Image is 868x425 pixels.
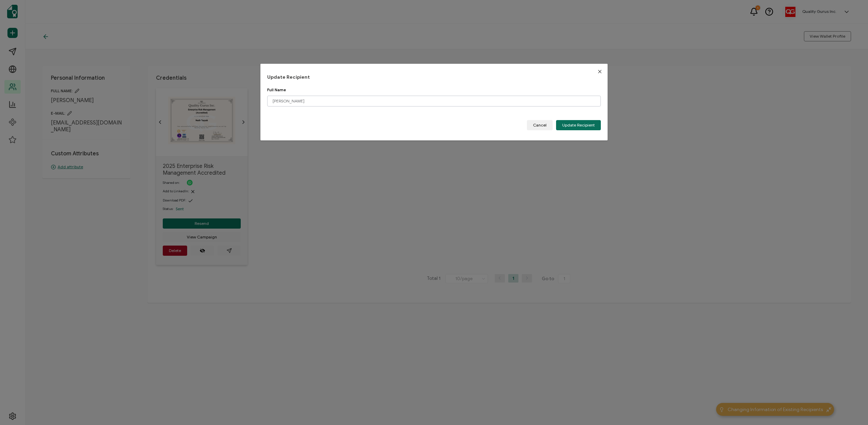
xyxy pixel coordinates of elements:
span: Full Name [267,87,286,92]
button: Cancel [527,120,553,130]
input: Jane Doe [267,96,601,107]
iframe: Chat Widget [834,392,868,425]
button: Close [592,64,608,79]
button: Update Recipient [556,120,601,130]
div: dialog [260,64,608,140]
h1: Update Recipient [267,74,601,80]
span: Cancel [533,123,547,127]
span: Update Recipient [562,123,595,127]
